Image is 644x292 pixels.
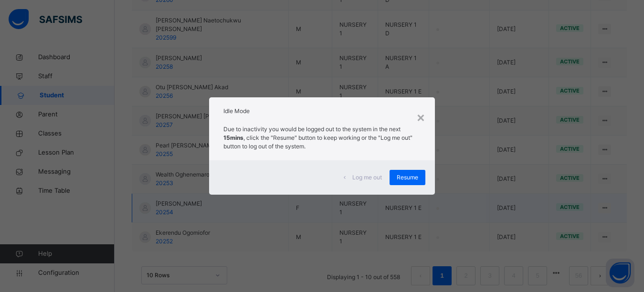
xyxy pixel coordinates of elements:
strong: 15mins [223,134,243,141]
span: Log me out [352,173,382,182]
p: Due to inactivity you would be logged out to the system in the next , click the "Resume" button t... [223,125,420,151]
h2: Idle Mode [223,107,420,115]
div: × [416,107,425,127]
span: Resume [397,173,418,182]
